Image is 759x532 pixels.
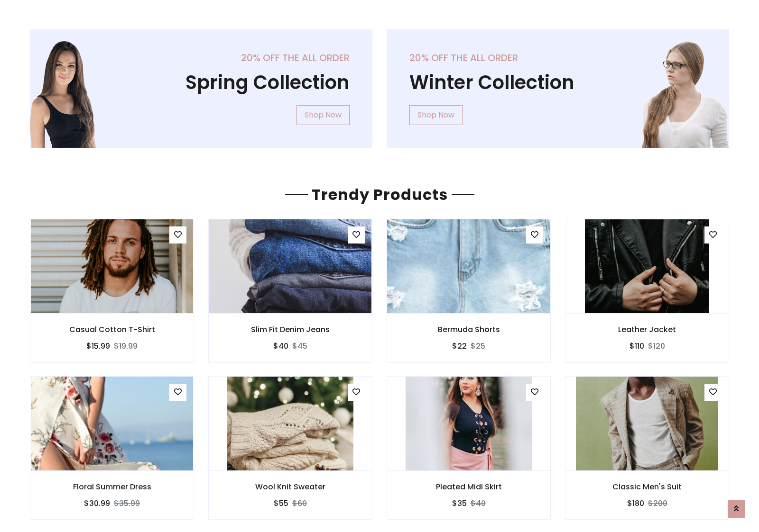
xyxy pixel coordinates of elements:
[565,482,729,491] h6: Classic Men's Suit
[84,499,110,508] h6: $30.99
[273,342,288,351] h6: $40
[452,499,467,508] h6: $35
[292,341,307,352] del: $45
[629,342,644,351] h6: $110
[409,105,463,125] a: Shop Now
[274,499,288,508] h6: $55
[209,482,372,491] h6: Wool Knit Sweater
[114,341,138,352] del: $19.99
[114,498,140,509] del: $35.99
[30,325,194,334] h6: Casual Cotton T-Shirt
[292,498,307,509] del: $60
[565,325,729,334] h6: Leather Jacket
[648,341,665,352] del: $120
[471,341,485,352] del: $25
[53,52,350,63] h5: 20% off the all order
[627,499,644,508] h6: $180
[86,342,110,351] h6: $15.99
[296,105,350,125] a: Shop Now
[409,52,706,63] h5: 20% off the all order
[452,342,467,351] h6: $22
[387,482,550,491] h6: Pleated Midi Skirt
[53,71,350,94] h1: Spring Collection
[471,498,486,509] del: $40
[30,482,194,491] h6: Floral Summer Dress
[209,325,372,334] h6: Slim Fit Denim Jeans
[308,184,452,205] span: Trendy Products
[387,325,550,334] h6: Bermuda Shorts
[648,498,667,509] del: $200
[409,71,706,94] h1: Winter Collection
